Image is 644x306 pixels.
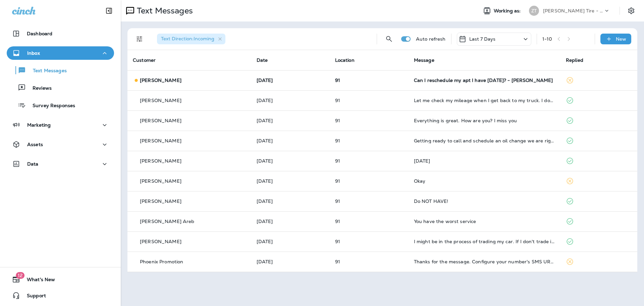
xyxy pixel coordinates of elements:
[414,259,555,264] div: Thanks for the message. Configure your number's SMS URL to change this message.Reply HELP for hel...
[414,158,555,164] div: Today
[257,259,324,264] p: Aug 1, 2025 12:25 PM
[161,36,214,42] span: Text Direction : Incoming
[7,46,114,60] button: Inbox
[7,138,114,151] button: Assets
[133,32,146,46] button: Filters
[257,199,324,204] p: Aug 5, 2025 11:28 AM
[134,6,193,16] p: Text Messages
[27,50,40,56] p: Inbox
[7,81,114,95] button: Reviews
[469,36,496,42] p: Last 7 Days
[27,122,51,128] p: Marketing
[157,34,225,44] div: Text Direction:Incoming
[335,97,340,103] span: 91
[27,142,43,147] p: Assets
[335,259,340,265] span: 91
[494,8,522,14] span: Working as:
[382,32,396,46] button: Search Messages
[140,138,181,143] p: [PERSON_NAME]
[625,5,637,17] button: Settings
[414,219,555,224] div: You have the worst service
[140,78,181,83] p: [PERSON_NAME]
[7,63,114,77] button: Text Messages
[7,118,114,132] button: Marketing
[133,57,156,63] span: Customer
[414,199,555,204] div: Do NOT HAVE!
[27,31,52,36] p: Dashboard
[20,293,46,301] span: Support
[140,239,181,244] p: [PERSON_NAME]
[335,238,340,245] span: 91
[335,178,340,184] span: 91
[335,218,340,224] span: 91
[7,289,114,302] button: Support
[140,98,181,103] p: [PERSON_NAME]
[414,57,434,63] span: Message
[335,77,340,83] span: 91
[414,78,555,83] div: Can I reschedule my apt I have on Monday? - Victoria Stevens
[542,36,552,42] div: 1 - 10
[335,138,340,144] span: 91
[566,57,583,63] span: Replied
[20,277,55,285] span: What's New
[257,118,324,123] p: Aug 8, 2025 11:27 AM
[7,98,114,112] button: Survey Responses
[140,118,181,123] p: [PERSON_NAME]
[257,138,324,143] p: Aug 7, 2025 11:31 AM
[414,239,555,244] div: I might be in the process of trading my car. If I don't trade it , I will make an appointment. Th...
[414,178,555,184] div: Okay
[257,178,324,184] p: Aug 5, 2025 04:33 PM
[529,6,539,16] div: ZT
[7,157,114,171] button: Data
[335,198,340,204] span: 91
[16,272,24,279] span: 12
[335,158,340,164] span: 91
[414,98,555,103] div: Let me check my mileage when I get back to my truck. I don't think I reached the 5 to 6000 miles ...
[140,158,181,164] p: [PERSON_NAME]
[257,98,324,103] p: Aug 8, 2025 11:58 AM
[257,57,268,63] span: Date
[414,118,555,123] div: Everything is great. How are you? I miss you
[416,36,446,42] p: Auto refresh
[140,219,195,224] p: [PERSON_NAME] Areb
[140,259,183,264] p: Phoenix Promotion
[26,85,52,92] p: Reviews
[140,178,181,184] p: [PERSON_NAME]
[140,199,181,204] p: [PERSON_NAME]
[543,8,603,13] p: [PERSON_NAME] Tire - [PERSON_NAME]
[100,4,118,17] button: Collapse Sidebar
[26,103,75,109] p: Survey Responses
[616,36,626,42] p: New
[257,239,324,244] p: Aug 1, 2025 01:02 PM
[257,78,324,83] p: Aug 8, 2025 06:07 PM
[7,27,114,40] button: Dashboard
[257,219,324,224] p: Aug 2, 2025 10:09 AM
[27,161,39,167] p: Data
[257,158,324,164] p: Aug 6, 2025 10:19 AM
[335,118,340,124] span: 91
[7,273,114,286] button: 12What's New
[335,57,355,63] span: Location
[414,138,555,143] div: Getting ready to call and schedule an oil change we are right at or right below the mileage
[26,68,67,74] p: Text Messages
